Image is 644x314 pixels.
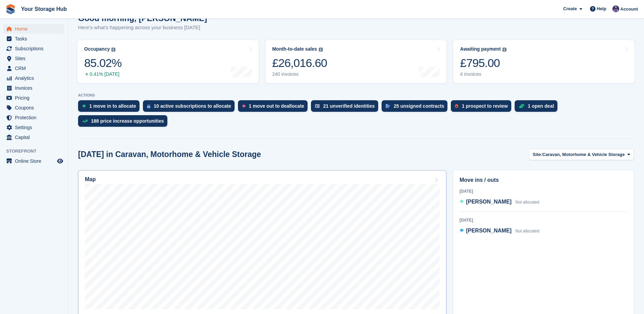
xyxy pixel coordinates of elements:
img: contract_signature_icon-13c848040528278c33f63329250d36e43548de30e8caae1d1a13099fd9432cc5.svg [386,104,390,108]
a: menu [3,83,64,93]
div: 25 unsigned contracts [394,103,444,109]
span: Tasks [15,34,56,43]
a: menu [3,34,64,43]
span: Pricing [15,93,56,103]
span: CRM [15,64,56,73]
a: 1 move in to allocate [78,100,143,115]
a: menu [3,103,64,112]
img: icon-info-grey-7440780725fd019a000dd9b08b2336e03edf1995a4989e88bcd33f0948082b44.svg [111,48,115,52]
a: menu [3,54,64,63]
a: 1 move out to deallocate [238,100,311,115]
a: 10 active subscriptions to allocate [143,100,238,115]
span: Coupons [15,103,56,112]
div: 85.02% [84,56,122,70]
span: [PERSON_NAME] [466,228,512,233]
a: menu [3,123,64,132]
a: 188 price increase opportunities [78,115,171,130]
div: 240 invoices [272,71,327,77]
a: menu [3,93,64,103]
h2: Move ins / outs [460,176,627,184]
h2: Map [85,176,96,182]
a: menu [3,73,64,83]
img: deal-1b604bf984904fb50ccaf53a9ad4b4a5d6e5aea283cecdc64d6e3604feb123c2.svg [519,104,525,108]
a: menu [3,24,64,34]
div: 21 unverified identities [323,103,375,109]
div: Awaiting payment [460,46,501,52]
a: Occupancy 85.02% 0.41% [DATE] [77,40,259,83]
a: 21 unverified identities [311,100,382,115]
span: Settings [15,123,56,132]
div: [DATE] [460,217,627,223]
span: Not allocated [515,229,539,233]
a: menu [3,64,64,73]
span: Sites [15,54,56,63]
a: 1 open deal [515,100,561,115]
a: Your Storage Hub [18,3,70,15]
a: [PERSON_NAME] Not allocated [460,227,539,235]
span: Subscriptions [15,44,56,53]
img: move_outs_to_deallocate_icon-f764333ba52eb49d3ac5e1228854f67142a1ed5810a6f6cc68b1a99e826820c5.svg [242,104,245,108]
a: menu [3,44,64,53]
a: menu [3,133,64,142]
span: Home [15,24,56,34]
span: Help [597,5,606,12]
img: icon-info-grey-7440780725fd019a000dd9b08b2336e03edf1995a4989e88bcd33f0948082b44.svg [319,48,323,52]
div: Month-to-date sales [272,46,317,52]
div: 4 invoices [460,71,507,77]
div: 10 active subscriptions to allocate [154,103,231,109]
span: Caravan, Motorhome & Vehicle Storage [542,151,625,158]
div: 1 open deal [528,103,554,109]
span: Capital [15,133,56,142]
h2: [DATE] in Caravan, Motorhome & Vehicle Storage [78,150,261,159]
div: £26,016.60 [272,56,327,70]
div: £795.00 [460,56,507,70]
a: [PERSON_NAME] Not allocated [460,198,539,207]
span: Online Store [15,156,56,166]
p: Here's what's happening across your business [DATE] [78,24,207,32]
div: [DATE] [460,188,627,194]
a: 1 prospect to review [451,100,514,115]
a: menu [3,113,64,122]
div: Occupancy [84,46,110,52]
img: verify_identity-adf6edd0f0f0b5bbfe63781bf79b02c33cf7c696d77639b501bdc392416b5a36.svg [315,104,320,108]
img: price_increase_opportunities-93ffe204e8149a01c8c9dc8f82e8f89637d9d84a8eef4429ea346261dce0b2c0.svg [82,120,88,123]
img: icon-info-grey-7440780725fd019a000dd9b08b2336e03edf1995a4989e88bcd33f0948082b44.svg [502,48,507,52]
a: Awaiting payment £795.00 4 invoices [453,40,634,83]
img: active_subscription_to_allocate_icon-d502201f5373d7db506a760aba3b589e785aa758c864c3986d89f69b8ff3... [147,104,150,108]
div: 1 move in to allocate [89,103,136,109]
a: Preview store [56,157,64,165]
div: 188 price increase opportunities [91,118,164,124]
img: prospect-51fa495bee0391a8d652442698ab0144808aea92771e9ea1ae160a38d050c398.svg [455,104,458,108]
span: Account [620,6,638,13]
span: Analytics [15,73,56,83]
span: Protection [15,113,56,122]
span: Not allocated [515,200,539,205]
img: move_ins_to_allocate_icon-fdf77a2bb77ea45bf5b3d319d69a93e2d87916cf1d5bf7949dd705db3b84f3ca.svg [82,104,86,108]
p: ACTIONS [78,93,634,98]
div: 0.41% [DATE] [84,71,122,77]
div: 1 prospect to review [462,103,508,109]
span: Invoices [15,83,56,93]
a: menu [3,156,64,166]
span: Site: [533,151,542,158]
button: Site: Caravan, Motorhome & Vehicle Storage [529,149,634,160]
span: Create [563,5,577,12]
a: 25 unsigned contracts [382,100,451,115]
span: Storefront [6,148,68,155]
a: Month-to-date sales £26,016.60 240 invoices [265,40,447,83]
img: stora-icon-8386f47178a22dfd0bd8f6a31ec36ba5ce8667c1dd55bd0f319d3a0aa187defe.svg [5,4,16,14]
img: Liam Beddard [612,5,619,12]
div: 1 move out to deallocate [249,103,304,109]
span: [PERSON_NAME] [466,199,512,205]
